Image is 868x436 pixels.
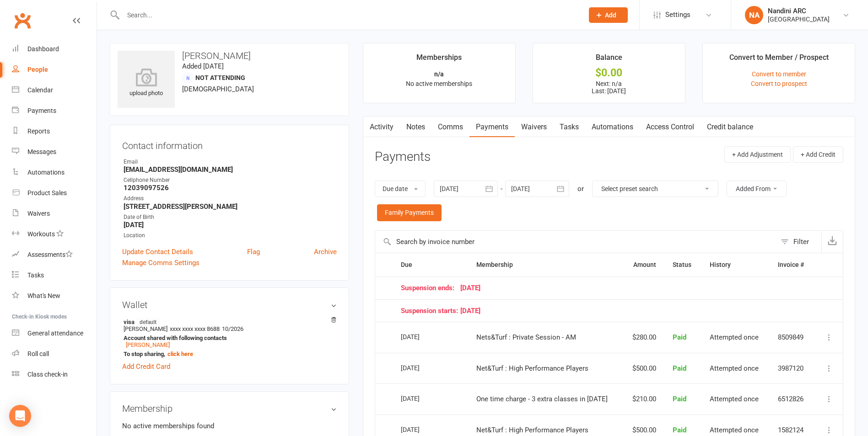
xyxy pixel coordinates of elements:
div: NA [745,6,763,24]
div: [DATE] [401,307,806,315]
a: Update Contact Details [122,246,193,257]
a: Automations [12,162,97,183]
span: No active memberships [406,80,472,87]
div: Payments [27,107,56,114]
div: Class check-in [27,371,68,378]
a: Family Payments [377,204,442,221]
div: or [577,183,584,194]
button: Add [589,7,628,23]
strong: n/a [434,70,444,78]
h3: Membership [122,404,337,414]
div: Address [124,194,337,203]
a: Roll call [12,344,97,364]
div: Date of Birth [124,213,337,222]
strong: Account shared with following contacts [124,335,332,341]
a: Product Sales [12,183,97,203]
li: [PERSON_NAME] [122,317,337,359]
span: Settings [665,5,690,25]
div: People [27,66,48,73]
input: Search by invoice number [375,231,776,253]
a: Notes [400,117,431,138]
div: Nandini ARC [768,7,830,15]
span: Attempted once [710,364,759,372]
button: + Add Credit [793,146,843,163]
a: Waivers [515,117,553,138]
h3: [PERSON_NAME] [118,51,341,61]
div: [DATE] [401,361,443,375]
th: History [701,253,770,276]
div: Roll call [27,350,49,357]
p: Next: n/a Last: [DATE] [541,80,677,95]
div: Memberships [416,52,462,68]
a: People [12,59,97,80]
a: Convert to member [752,70,806,78]
button: Added From [727,181,787,197]
span: [DEMOGRAPHIC_DATA] [182,85,254,93]
span: Suspension ends: [401,284,460,292]
span: Net&Turf : High Performance Players [476,364,588,372]
p: No active memberships found [122,420,337,431]
a: [PERSON_NAME] [126,341,170,348]
a: Archive [314,246,337,257]
span: xxxx xxxx xxxx 8688 [170,325,220,332]
span: One time charge - 3 extra classes in [DATE] [476,395,608,403]
a: Tasks [12,265,97,286]
div: [GEOGRAPHIC_DATA] [768,15,830,23]
th: Invoice # [770,253,814,276]
h3: Payments [375,150,431,164]
div: Workouts [27,230,55,238]
a: Automations [585,117,640,138]
strong: visa [124,318,332,325]
div: Filter [793,236,809,247]
a: Reports [12,121,97,142]
a: Class kiosk mode [12,364,97,385]
strong: 12039097526 [124,184,337,192]
th: Status [664,253,701,276]
h3: Wallet [122,300,337,310]
a: Flag [247,246,260,257]
div: [DATE] [401,391,443,405]
div: Messages [27,148,56,155]
span: Add [605,11,616,19]
span: Net&Turf : High Performance Players [476,426,588,434]
div: Open Intercom Messenger [9,405,31,427]
span: Paid [673,395,686,403]
a: Convert to prospect [751,80,807,87]
div: Assessments [27,251,73,258]
button: + Add Adjustment [724,146,791,163]
a: Add Credit Card [122,361,170,372]
span: Attempted once [710,333,759,341]
div: Waivers [27,210,50,217]
h3: Contact information [122,137,337,151]
span: Not Attending [195,74,245,81]
a: Calendar [12,80,97,101]
div: Location [124,231,337,240]
a: Access Control [640,117,701,138]
td: 6512826 [770,383,814,415]
a: General attendance kiosk mode [12,323,97,344]
div: Convert to Member / Prospect [729,52,829,68]
a: Tasks [553,117,585,138]
a: Dashboard [12,39,97,59]
a: Payments [12,101,97,121]
div: Balance [596,52,622,68]
span: Nets&Turf : Private Session - AM [476,333,576,341]
input: Search... [120,9,577,21]
a: Clubworx [11,9,34,32]
span: 10/2026 [222,325,243,332]
th: Due [393,253,468,276]
button: Filter [776,231,821,253]
a: Comms [431,117,469,138]
span: Attempted once [710,395,759,403]
td: 8509849 [770,322,814,353]
span: default [137,318,159,325]
td: $210.00 [622,383,664,415]
a: Activity [363,117,400,138]
strong: To stop sharing, [124,351,332,357]
a: Assessments [12,245,97,265]
span: Paid [673,364,686,372]
a: Credit balance [701,117,760,138]
div: Automations [27,169,65,176]
div: $0.00 [541,68,677,78]
div: Product Sales [27,189,67,197]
